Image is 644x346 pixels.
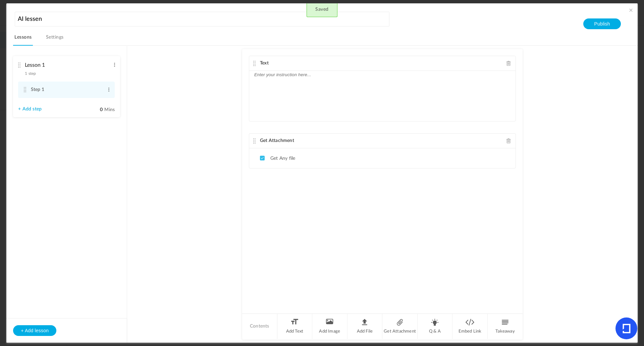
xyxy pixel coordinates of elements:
[312,314,347,339] li: Add Image
[583,18,621,29] button: Publish
[382,314,418,339] li: Get Attachment
[260,138,294,143] span: Get Attachment
[86,107,103,113] input: Mins
[347,314,383,339] li: Add File
[242,314,277,339] li: Contents
[277,314,313,339] li: Add Text
[260,155,295,161] li: Get Any file
[260,61,269,65] span: Text
[418,314,453,339] li: Q & A
[452,314,488,339] li: Embed Link
[104,107,115,112] span: Mins
[488,314,523,339] li: Takeaway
